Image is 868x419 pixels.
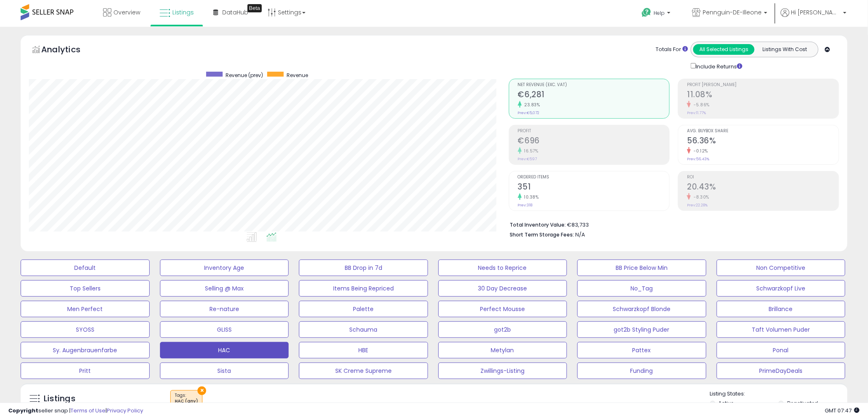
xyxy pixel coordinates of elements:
[518,110,540,115] small: Prev: €5,072
[518,90,670,101] h2: €6,281
[510,231,574,238] b: Short Term Storage Fees:
[687,203,708,208] small: Prev: 22.28%
[791,8,841,16] span: Hi [PERSON_NAME]
[577,301,706,317] button: Schwarzkopf Blonde
[518,182,670,193] h2: 351
[438,301,567,317] button: Perfect Mousse
[21,301,150,317] button: Men Perfect
[522,194,539,200] small: 10.38%
[687,136,839,147] h2: 56.36%
[438,321,567,338] button: got2b
[175,398,198,404] div: HAC (any)
[787,400,818,407] label: Deactivated
[518,136,670,147] h2: €696
[21,280,150,297] button: Top Sellers
[510,221,566,228] b: Total Inventory Value:
[641,7,652,18] i: Get Help
[21,260,150,276] button: Default
[717,280,846,297] button: Schwarzkopf Live
[299,321,428,338] button: Schauma
[691,148,708,154] small: -0.12%
[717,260,846,276] button: Non Competitive
[21,321,150,338] button: SYOSS
[518,203,533,208] small: Prev: 318
[438,363,567,379] button: Zwillings-Listing
[21,363,150,379] button: Pritt
[160,363,289,379] button: Sista
[710,390,847,398] p: Listing States:
[160,280,289,297] button: Selling @ Max
[8,407,143,415] div: seller snap | |
[687,90,839,101] h2: 11.08%
[518,83,670,87] span: Net Revenue (Exc. VAT)
[693,44,755,55] button: All Selected Listings
[717,363,846,379] button: PrimeDayDeals
[160,342,289,358] button: HAC
[691,194,709,200] small: -8.30%
[719,400,734,407] label: Active
[160,321,289,338] button: GLISS
[44,393,75,405] h5: Listings
[287,72,308,79] span: Revenue
[577,260,706,276] button: BB Price Below Min
[654,9,665,16] span: Help
[510,219,833,229] li: €83,733
[160,301,289,317] button: Re-nature
[226,72,263,79] span: Revenue (prev)
[438,280,567,297] button: 30 Day Decrease
[299,260,428,276] button: BB Drop in 7d
[247,4,262,12] div: Tooltip anchor
[656,46,688,54] div: Totals For
[687,83,839,87] span: Profit [PERSON_NAME]
[825,407,860,414] span: 2025-09-17 07:47 GMT
[577,363,706,379] button: Funding
[687,182,839,193] h2: 20.43%
[438,260,567,276] button: Needs to Reprice
[299,363,428,379] button: SK Creme Supreme
[299,280,428,297] button: Items Being Repriced
[438,342,567,358] button: Metylan
[172,8,194,16] span: Listings
[577,280,706,297] button: No_Tag
[577,342,706,358] button: Pattex
[687,129,839,133] span: Avg. Buybox Share
[522,148,539,154] small: 16.57%
[577,321,706,338] button: got2b Styling Puder
[8,407,38,414] strong: Copyright
[635,1,679,27] a: Help
[518,157,537,162] small: Prev: €597
[703,8,762,16] span: Pennguin-DE-Illeone
[781,8,847,27] a: Hi [PERSON_NAME]
[107,407,143,414] a: Privacy Policy
[717,321,846,338] button: Taft Volumen Puder
[754,44,816,55] button: Listings With Cost
[198,386,206,395] button: ×
[175,392,198,405] span: Tags :
[717,342,846,358] button: Ponal
[518,175,670,180] span: Ordered Items
[522,102,540,108] small: 23.83%
[299,342,428,358] button: HBE
[687,110,706,115] small: Prev: 11.77%
[687,157,709,162] small: Prev: 56.43%
[113,8,140,16] span: Overview
[576,231,586,239] span: N/A
[160,260,289,276] button: Inventory Age
[685,61,753,70] div: Include Returns
[717,301,846,317] button: Brillance
[71,407,106,414] a: Terms of Use
[687,175,839,180] span: ROI
[41,44,96,57] h5: Analytics
[222,8,248,16] span: DataHub
[518,129,670,133] span: Profit
[691,102,710,108] small: -5.86%
[21,342,150,358] button: Sy. Augenbrauenfarbe
[299,301,428,317] button: Palette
